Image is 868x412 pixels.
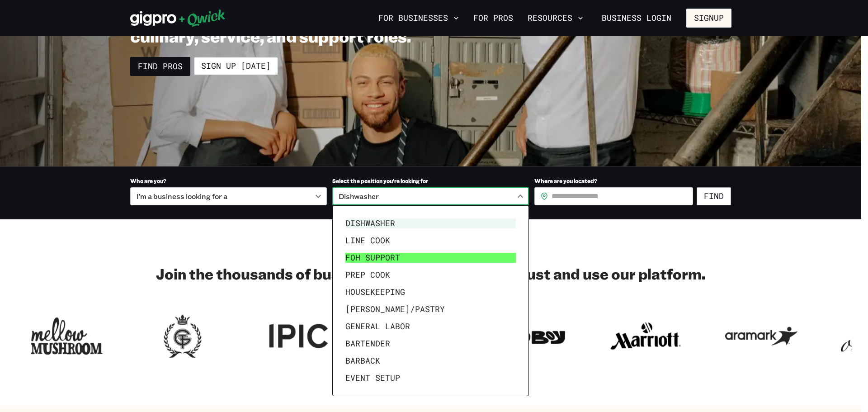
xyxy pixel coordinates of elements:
li: General Labor [342,318,519,335]
li: Housekeeping [342,284,519,301]
li: FOH Support [342,249,519,266]
li: Barback [342,352,519,369]
li: Event Setup [342,369,519,387]
li: Dishwasher [342,215,519,232]
li: Bartender [342,335,519,352]
li: Prep Cook [342,266,519,284]
li: [PERSON_NAME]/Pastry [342,301,519,318]
li: Line Cook [342,232,519,249]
